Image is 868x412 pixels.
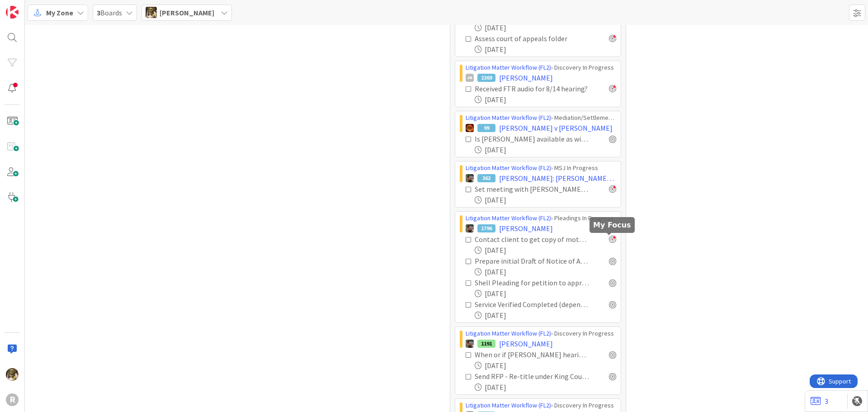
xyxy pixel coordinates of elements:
[466,164,551,172] a: Litigation Matter Workflow (FL2)
[475,83,589,94] div: Received FTR audio for 8/14 hearing?
[466,163,616,173] div: › MSJ In Progress
[466,329,551,337] a: Litigation Matter Workflow (FL2)
[475,310,616,321] div: [DATE]
[499,72,553,83] span: [PERSON_NAME]
[475,22,616,33] div: [DATE]
[146,7,157,18] img: DG
[475,277,589,288] div: Shell Pleading for petition to approve of distribution - created by paralegal- Pause for Resoluti...
[475,360,616,371] div: [DATE]
[475,256,589,266] div: Prepare initial Draft of Notice of Appeal.
[466,124,474,132] img: TR
[466,329,616,338] div: › Discovery In Progress
[466,174,474,182] img: MW
[19,1,41,12] span: Support
[811,396,828,407] a: 3
[466,214,551,222] a: Litigation Matter Workflow (FL2)
[475,94,616,105] div: [DATE]
[466,63,551,71] a: Litigation Matter Workflow (FL2)
[466,340,474,348] img: MW
[475,133,589,144] div: Is [PERSON_NAME] available as witness?
[466,113,616,123] div: › Mediation/Settlement in Progress
[97,7,122,18] span: Boards
[466,213,616,223] div: › Pleadings In Progress
[466,63,616,72] div: › Discovery In Progress
[6,368,19,381] img: DG
[475,245,616,256] div: [DATE]
[466,224,474,232] img: MW
[46,7,73,18] span: My Zone
[477,124,495,132] div: 99
[475,194,616,205] div: [DATE]
[466,74,474,82] div: JM
[466,401,616,410] div: › Discovery In Progress
[499,338,553,349] span: [PERSON_NAME]
[477,174,495,182] div: 362
[593,221,631,229] h5: My Focus
[97,8,100,17] b: 3
[475,33,585,44] div: Assess court of appeals folder
[475,371,589,382] div: Send RFP - Re-title under King County Case, Docket Deadline to Respond.
[475,349,589,360] div: When or if [PERSON_NAME] hearings are pending
[475,288,616,299] div: [DATE]
[477,224,495,232] div: 1796
[475,184,589,194] div: Set meeting with [PERSON_NAME] re Subpoenas
[160,7,214,18] span: [PERSON_NAME]
[499,173,616,184] span: [PERSON_NAME]: [PERSON_NAME] Abuse Claim
[466,401,551,409] a: Litigation Matter Workflow (FL2)
[475,234,589,245] div: Contact client to get copy of mother's trust
[477,340,495,348] div: 1191
[6,6,19,19] img: Visit kanbanzone.com
[475,44,616,55] div: [DATE]
[477,74,495,82] div: 2269
[6,393,19,406] div: R
[466,114,551,122] a: Litigation Matter Workflow (FL2)
[475,382,616,393] div: [DATE]
[475,266,616,277] div: [DATE]
[475,144,616,155] div: [DATE]
[499,123,613,133] span: [PERSON_NAME] v [PERSON_NAME]
[475,299,589,310] div: Service Verified Completed (depends on service method) -Hold for Resolution of Contempt.
[499,223,553,234] span: [PERSON_NAME]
